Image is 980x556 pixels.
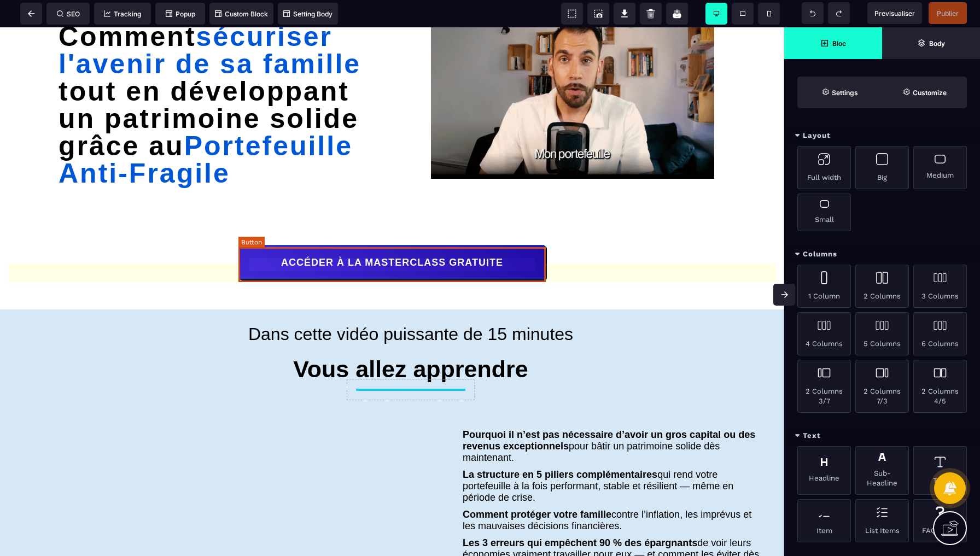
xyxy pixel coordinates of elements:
div: FAQ Items [913,499,967,542]
div: Sub-Headline [855,446,909,495]
text: qui rend votre portefeuille à la fois performant, stable et résilient — même en période de crise. [457,439,760,479]
span: Open Blocks [784,27,882,59]
div: Text [913,446,967,495]
span: Publier [937,9,959,17]
div: Text [784,426,980,446]
div: 2 Columns 7/3 [855,360,909,413]
text: de voir leurs économies vraiment travailler pour eux — et comment les éviter dès [DATE]. [457,507,760,547]
text: contre l’inflation, les imprévus et les mauvaises décisions financières. [457,479,760,507]
text: pour bâtir un patrimoine solide dès maintenant. [457,399,760,439]
strong: Body [929,39,945,48]
span: Custom Block [215,10,268,18]
span: Setting Body [283,10,332,18]
b: Pourquoi il n’est pas nécessaire d’avoir un gros capital ou des revenus exceptionnels [463,402,758,424]
div: Big [855,146,909,189]
b: Les 3 erreurs qui empêchent 90 % des épargnants [463,510,697,521]
div: Headline [797,446,851,495]
div: 6 Columns [913,312,967,355]
div: 3 Columns [913,265,967,308]
div: 5 Columns [855,312,909,355]
h1: Vous allez apprendre [45,333,776,356]
span: SEO [57,10,80,18]
div: Layout [784,126,980,146]
span: Screenshot [587,3,609,25]
span: View components [561,3,583,25]
div: 4 Columns [797,312,851,355]
div: Item [797,499,851,542]
span: Previsualiser [874,9,915,17]
div: List Items [855,499,909,542]
div: Small [797,194,851,231]
div: Medium [913,146,967,189]
div: Full width [797,146,851,189]
b: La structure en 5 piliers complémentaires [463,442,657,453]
span: Open Layer Manager [882,27,980,59]
span: Open Style Manager [882,77,967,108]
span: Popup [166,10,195,18]
span: Dans cette vidéo puissante de 15 minutes [248,297,573,317]
div: 2 Columns 3/7 [797,360,851,413]
strong: Bloc [832,39,846,48]
b: Comment protéger votre famille [463,482,611,493]
span: Tracking [104,10,141,18]
strong: Customize [913,89,947,97]
div: 2 Columns [855,265,909,308]
span: Preview [867,2,922,24]
div: 1 Column [797,265,851,308]
button: ACCÉDER À LA MASTERCLASS GRATUITE [238,218,545,252]
div: Columns [784,244,980,265]
span: Settings [797,77,882,108]
div: 2 Columns 4/5 [913,360,967,413]
strong: Settings [832,89,858,97]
